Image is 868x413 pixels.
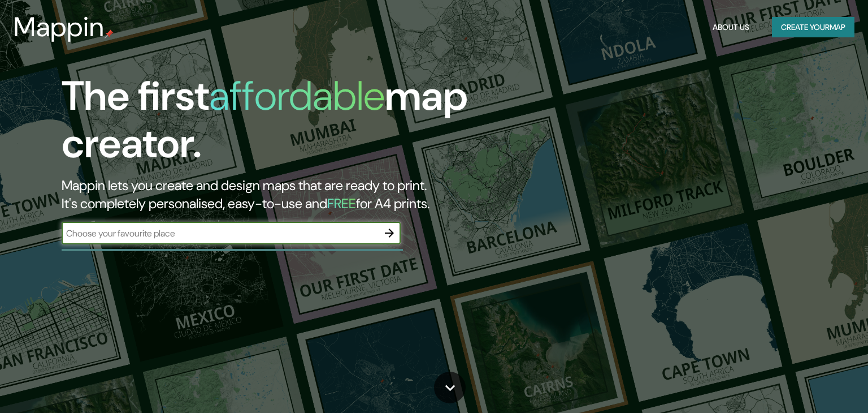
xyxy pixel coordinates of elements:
[62,177,496,213] h2: Mappin lets you create and design maps that are ready to print. It's completely personalised, eas...
[62,227,378,240] input: Choose your favourite place
[105,29,114,38] img: mappin-pin
[708,17,754,38] button: About Us
[14,11,105,43] h3: Mappin
[327,195,356,212] h5: FREE
[209,70,385,122] h1: affordable
[772,17,854,38] button: Create yourmap
[62,72,496,177] h1: The first map creator.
